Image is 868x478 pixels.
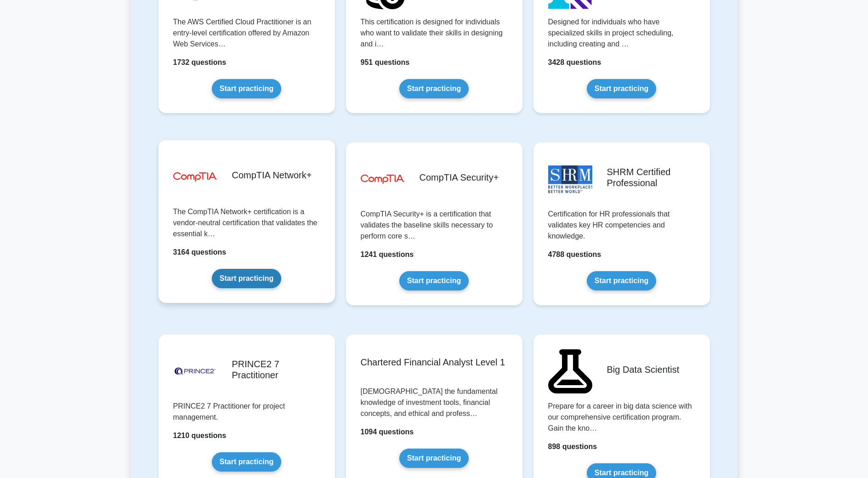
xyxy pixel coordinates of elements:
[212,79,281,98] a: Start practicing
[212,452,281,472] a: Start practicing
[399,449,469,468] a: Start practicing
[399,271,469,290] a: Start practicing
[399,79,469,98] a: Start practicing
[212,269,281,288] a: Start practicing
[587,271,656,290] a: Start practicing
[587,79,656,98] a: Start practicing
